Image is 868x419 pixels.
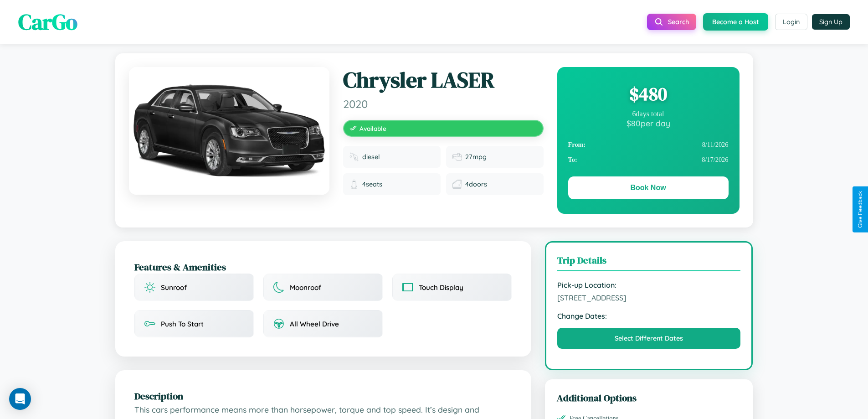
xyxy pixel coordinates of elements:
[349,152,359,161] img: Fuel type
[9,388,31,410] div: Open Intercom Messenger
[343,67,544,93] h1: Chrysler LASER
[343,97,544,111] span: 2020
[465,153,487,161] span: 27 mpg
[134,389,512,403] h2: Description
[362,180,382,188] span: 4 seats
[647,14,696,30] button: Search
[568,118,729,128] div: $ 80 per day
[557,280,741,290] strong: Pick-up Location:
[349,180,359,189] img: Seats
[161,283,187,292] span: Sunroof
[129,67,329,195] img: Chrysler LASER 2020
[452,152,462,161] img: Fuel efficiency
[557,293,741,302] span: [STREET_ADDRESS]
[134,260,512,274] h2: Features & Amenities
[812,14,850,30] button: Sign Up
[568,152,729,167] div: 8 / 17 / 2026
[362,153,380,161] span: diesel
[290,283,321,292] span: Moonroof
[568,141,586,149] strong: From:
[557,311,741,321] strong: Change Dates:
[18,7,77,37] span: CarGo
[857,191,863,228] div: Give Feedback
[557,253,741,271] h3: Trip Details
[668,18,689,26] span: Search
[775,14,807,30] button: Login
[703,13,768,31] button: Become a Host
[568,137,729,152] div: 8 / 11 / 2026
[568,156,577,164] strong: To:
[568,110,729,118] div: 6 days total
[557,328,741,349] button: Select Different Dates
[161,320,204,328] span: Push To Start
[360,124,386,132] span: Available
[568,82,729,106] div: $ 480
[568,176,729,199] button: Book Now
[465,180,487,188] span: 4 doors
[557,391,741,404] h3: Additional Options
[452,180,462,189] img: Doors
[290,320,339,328] span: All Wheel Drive
[419,283,463,292] span: Touch Display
